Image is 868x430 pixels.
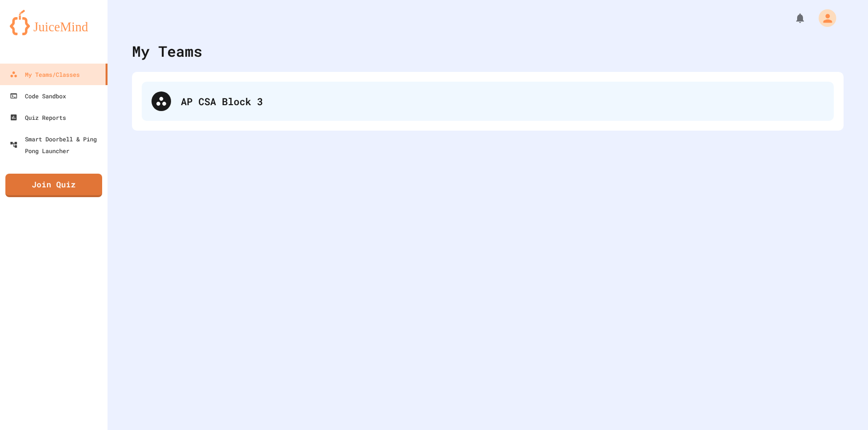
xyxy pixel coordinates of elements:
div: AP CSA Block 3 [142,82,834,121]
div: Smart Doorbell & Ping Pong Launcher [10,133,104,157]
div: My Notifications [776,10,808,26]
div: My Teams [132,40,202,62]
div: Quiz Reports [10,112,66,123]
div: AP CSA Block 3 [181,94,824,109]
div: My Teams/Classes [10,68,80,80]
img: logo-orange.svg [10,10,98,35]
a: Join Quiz [5,174,102,197]
div: Code Sandbox [10,90,66,102]
div: My Account [808,7,839,29]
